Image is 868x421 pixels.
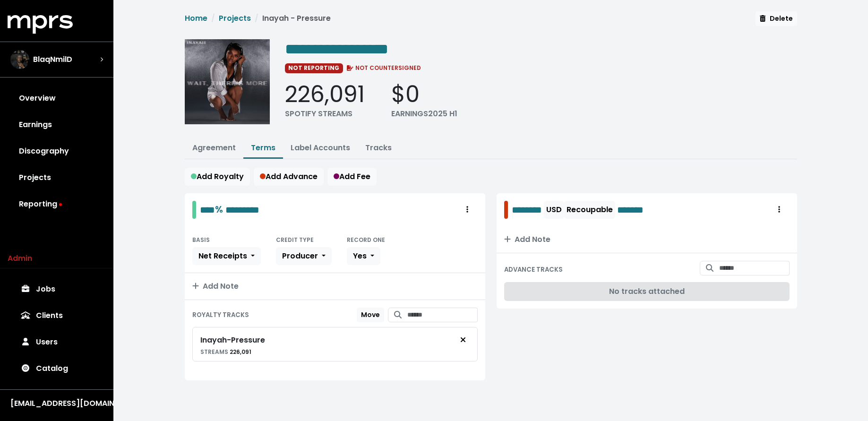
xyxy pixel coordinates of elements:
[760,14,792,23] span: Delete
[8,164,106,191] a: Projects
[756,11,797,26] button: Delete
[260,171,318,182] span: Add Advance
[192,247,261,265] button: Net Receipts
[512,203,542,217] span: Edit value
[191,171,244,182] span: Add Royalty
[285,108,365,120] div: SPOTIFY STREAMS
[10,50,29,69] img: The selected account / producer
[327,168,377,186] button: Add Fee
[8,18,73,29] a: mprs logo
[407,308,478,322] input: Search for tracks by title and link them to this royalty
[391,81,457,108] div: $0
[192,142,236,153] a: Agreement
[285,81,365,108] div: 226,091
[33,54,72,65] span: BlaqNmilD
[285,63,344,73] span: NOT REPORTING
[185,273,485,300] button: Add Note
[8,302,106,329] a: Clients
[200,348,251,356] small: 226,091
[345,64,421,72] span: NOT COUNTERSIGNED
[200,348,228,356] span: STREAMS
[254,168,324,186] button: Add Advance
[453,331,473,349] button: Remove royalty target
[567,204,613,215] span: Recoupable
[8,397,106,410] button: [EMAIL_ADDRESS][DOMAIN_NAME]
[719,261,790,275] input: Search for tracks by title and link them to this advance
[391,108,457,120] div: EARNINGS 2025 H1
[8,191,106,217] a: Reporting
[285,42,388,57] span: Edit value
[200,205,215,215] span: Edit value
[192,310,249,319] small: ROYALTY TRACKS
[361,310,380,319] span: Move
[347,236,385,244] small: RECORD ONE
[276,247,332,265] button: Producer
[353,250,367,261] span: Yes
[8,85,106,112] a: Overview
[334,171,370,182] span: Add Fee
[544,201,564,219] button: USD
[251,142,275,153] a: Terms
[185,13,331,32] nav: breadcrumb
[365,142,392,153] a: Tracks
[8,112,106,138] a: Earnings
[8,355,106,382] a: Catalog
[219,13,251,24] a: Projects
[504,282,790,301] div: No tracks attached
[185,168,250,186] button: Add Royalty
[497,226,797,253] button: Add Note
[192,236,210,244] small: BASIS
[192,281,239,292] span: Add Note
[282,250,318,261] span: Producer
[504,265,563,274] small: ADVANCE TRACKS
[546,204,562,215] span: USD
[200,335,265,346] div: Inayah - Pressure
[198,250,247,261] span: Net Receipts
[276,236,314,244] small: CREDIT TYPE
[10,398,103,409] div: [EMAIL_ADDRESS][DOMAIN_NAME]
[564,201,615,219] button: Recoupable
[291,142,350,153] a: Label Accounts
[185,39,270,124] img: Album cover for this project
[357,308,384,322] button: Move
[8,138,106,164] a: Discography
[185,13,207,24] a: Home
[251,13,331,24] li: Inayah - Pressure
[347,247,380,265] button: Yes
[8,276,106,302] a: Jobs
[617,203,644,217] span: Edit value
[769,201,790,219] button: Royalty administration options
[457,201,478,219] button: Royalty administration options
[215,203,223,216] span: %
[8,329,106,355] a: Users
[225,205,259,215] span: Edit value
[504,234,550,245] span: Add Note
